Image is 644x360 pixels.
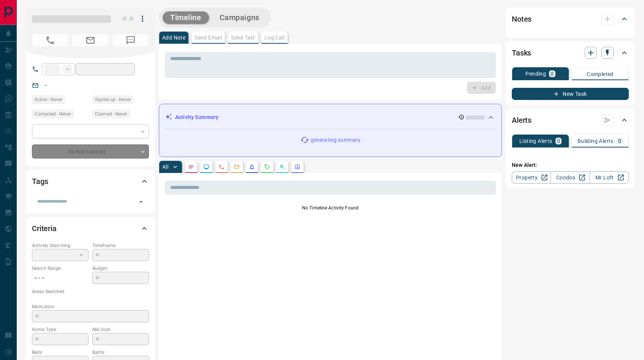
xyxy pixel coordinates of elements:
button: Open [136,197,146,207]
p: Home Type: [32,326,89,333]
div: Criteria [32,219,149,238]
svg: Agent Actions [294,164,301,170]
svg: Listing Alerts [249,164,255,170]
p: Listing Alerts [519,138,552,144]
p: Motivation: [32,303,149,310]
p: 0 [557,138,560,144]
div: Tags [32,172,149,190]
p: Min Size: [92,326,149,333]
h2: Alerts [512,114,532,126]
p: Pending [525,71,546,76]
svg: Notes [188,164,194,170]
p: All [162,164,168,170]
p: Building Alerts [578,138,614,144]
p: 0 [551,71,554,76]
div: Do Not Contact [32,144,149,159]
p: Actively Searching: [32,242,89,249]
p: Areas Searched: [32,288,149,295]
svg: Opportunities [279,164,285,170]
div: Alerts [512,111,629,129]
p: Add Note [162,35,185,40]
a: Condos [551,171,590,184]
div: Tasks [512,44,629,62]
span: No Number [32,34,68,46]
span: Claimed - Never [95,110,127,118]
p: New Alert: [512,161,629,169]
p: Beds: [32,349,89,356]
h2: Notes [512,13,532,25]
button: Campaigns [212,11,267,24]
h2: Criteria [32,222,57,235]
p: Completed [587,71,614,77]
p: generating summary [311,136,361,144]
span: No Email [72,34,109,46]
div: Activity Summary [165,110,495,124]
p: Search Range: [32,265,89,272]
div: Notes [512,10,629,28]
span: Contacted - Never [35,110,71,118]
span: Active - Never [35,96,62,103]
button: Timeline [163,11,209,24]
a: Property [512,171,551,184]
svg: Lead Browsing Activity [203,164,209,170]
svg: Emails [234,164,240,170]
p: -- - -- [32,272,89,284]
p: Budget: [92,265,149,272]
h2: Tags [32,175,48,187]
p: 0 [618,138,621,144]
svg: Calls [218,164,225,170]
h2: Tasks [512,47,531,59]
span: No Number [112,34,149,46]
a: -- [44,82,47,88]
p: Baths: [92,349,149,356]
a: Mr.Loft [590,171,629,184]
button: New Task [512,88,629,100]
p: No Timeline Activity Found [165,205,496,211]
span: Signed up - Never [95,96,131,103]
p: Timeframe: [92,242,149,249]
p: Activity Summary [175,113,218,121]
svg: Requests [264,164,270,170]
